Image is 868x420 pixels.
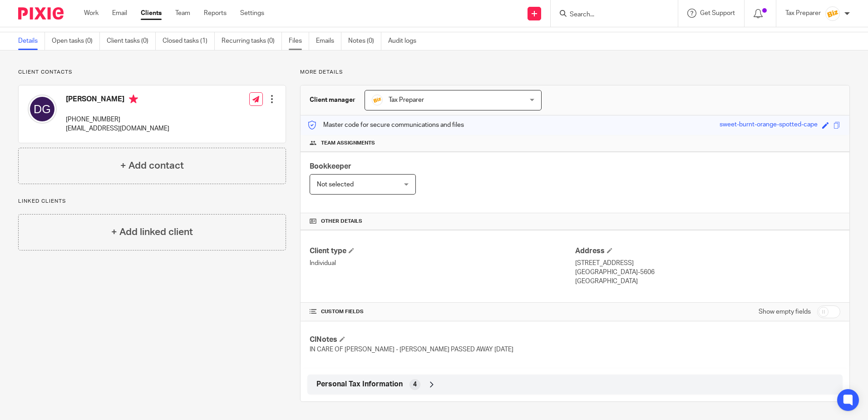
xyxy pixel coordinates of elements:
p: Client contacts [18,69,286,76]
span: Tax Preparer [389,97,424,103]
a: Files [289,32,309,50]
h4: + Add contact [120,159,184,173]
a: Email [112,9,127,18]
a: Details [18,32,45,50]
img: Pixie [18,7,64,20]
p: Master code for secure communications and files [307,120,464,130]
a: Clients [141,9,162,18]
h4: ClNotes [310,335,575,345]
p: [EMAIL_ADDRESS][DOMAIN_NAME] [66,124,169,133]
i: Primary [129,95,138,104]
span: IN CARE OF [PERSON_NAME] - [PERSON_NAME] PASSED AWAY [DATE] [310,346,513,353]
a: Closed tasks (1) [163,32,215,50]
input: Search [569,11,651,19]
h4: + Add linked client [111,225,193,239]
a: Emails [316,32,341,50]
span: Personal Tax Information [316,380,403,389]
span: Bookkeeper [310,163,351,170]
img: siteIcon.png [372,95,383,105]
p: Individual [310,259,575,268]
p: [STREET_ADDRESS] [575,259,840,268]
span: 4 [413,380,417,389]
h3: Client manager [310,95,355,105]
img: svg%3E [28,95,57,124]
label: Show empty fields [759,307,811,316]
a: Client tasks (0) [107,32,156,50]
a: Reports [204,9,227,18]
h4: [PERSON_NAME] [66,95,169,106]
div: sweet-burnt-orange-spotted-cape [720,120,818,130]
p: [GEOGRAPHIC_DATA] [575,277,840,286]
a: Recurring tasks (0) [222,32,282,50]
span: Team assignments [321,140,375,147]
a: Settings [240,9,264,18]
img: siteIcon.png [825,6,840,21]
span: Not selected [317,181,354,188]
a: Audit logs [388,32,423,50]
h4: Client type [310,246,575,256]
h4: CUSTOM FIELDS [310,308,575,315]
span: Other details [321,218,362,225]
a: Open tasks (0) [52,32,100,50]
a: Notes (0) [348,32,381,50]
h4: Address [575,246,840,256]
a: Team [175,9,190,18]
p: Linked clients [18,198,286,205]
p: [PHONE_NUMBER] [66,115,169,124]
p: Tax Preparer [785,9,821,18]
p: More details [300,69,850,76]
span: Get Support [700,10,735,16]
p: [GEOGRAPHIC_DATA]-5606 [575,268,840,277]
a: Work [84,9,99,18]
